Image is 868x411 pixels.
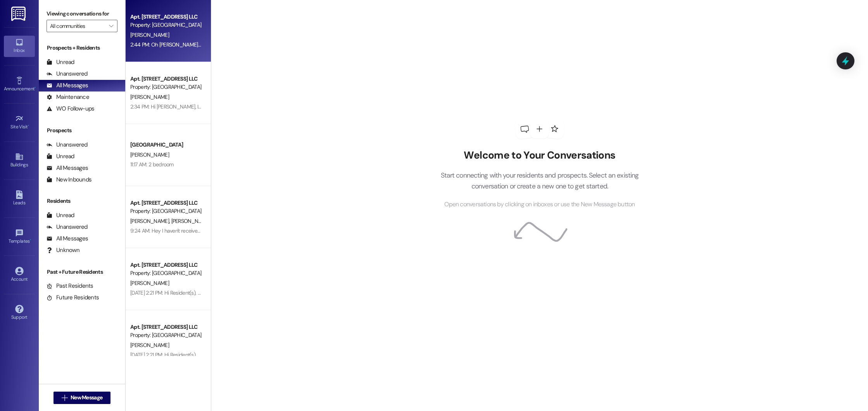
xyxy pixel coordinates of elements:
[28,123,29,128] span: •
[130,75,202,83] div: Apt. [STREET_ADDRESS] LLC
[130,218,171,224] span: [PERSON_NAME]
[4,264,35,285] a: Account
[130,323,202,331] div: Apt. [STREET_ADDRESS] LLC
[47,58,74,66] div: Unread
[47,105,94,113] div: WO Follow-ups
[130,199,202,207] div: Apt. [STREET_ADDRESS] LLC
[47,294,99,302] div: Future Residents
[39,268,125,276] div: Past + Future Residents
[47,70,88,78] div: Unanswered
[4,150,35,171] a: Buildings
[39,44,125,52] div: Prospects + Residents
[4,226,35,247] a: Templates •
[130,331,202,339] div: Property: [GEOGRAPHIC_DATA]
[62,395,67,401] i: 
[171,218,210,224] span: [PERSON_NAME]
[130,21,202,29] div: Property: [GEOGRAPHIC_DATA]
[47,93,89,101] div: Maintenance
[4,36,35,57] a: Inbox
[30,237,31,243] span: •
[39,197,125,205] div: Residents
[4,188,35,209] a: Leads
[47,246,79,254] div: Unknown
[35,85,36,90] span: •
[429,149,651,162] h2: Welcome to Your Conversations
[47,141,88,149] div: Unanswered
[130,351,661,358] div: [DATE] 2:21 PM: Hi Resident(s), There’s a vehicle parked in the middle of the garage spaces that’...
[4,112,35,133] a: Site Visit •
[130,83,202,91] div: Property: [GEOGRAPHIC_DATA]
[130,93,169,100] span: [PERSON_NAME]
[130,269,202,277] div: Property: [GEOGRAPHIC_DATA]
[4,302,35,323] a: Support
[47,282,93,290] div: Past Residents
[130,289,661,296] div: [DATE] 2:21 PM: Hi Resident(s), There’s a vehicle parked in the middle of the garage spaces that’...
[130,151,169,158] span: [PERSON_NAME]
[130,141,202,149] div: [GEOGRAPHIC_DATA]
[47,235,88,243] div: All Messages
[130,31,169,38] span: [PERSON_NAME]
[47,8,117,20] label: Viewing conversations for
[109,23,113,29] i: 
[130,342,169,349] span: [PERSON_NAME]
[47,81,88,90] div: All Messages
[47,223,88,231] div: Unanswered
[130,13,202,21] div: Apt. [STREET_ADDRESS] LLC
[71,394,102,402] span: New Message
[47,211,74,219] div: Unread
[130,261,202,269] div: Apt. [STREET_ADDRESS] LLC
[130,280,169,287] span: [PERSON_NAME]
[130,41,673,48] div: 2:44 PM: Oh [PERSON_NAME]! I’m so sorry to hear about Mr. [PERSON_NAME]. We’ll be praying for his...
[11,7,27,21] img: ResiDesk Logo
[53,392,111,404] button: New Message
[444,200,635,209] span: Open conversations by clicking on inboxes or use the New Message button
[130,161,174,168] div: 11:17 AM: 2 bedroom
[429,170,651,192] p: Start connecting with your residents and prospects. Select an existing conversation or create a n...
[50,20,105,32] input: All communities
[130,207,202,215] div: Property: [GEOGRAPHIC_DATA]
[47,164,88,172] div: All Messages
[47,152,74,161] div: Unread
[130,227,310,234] div: 9:24 AM: Hey I haven't received the September newsletter. Has it been sent yet?
[47,176,91,184] div: New Inbounds
[39,126,125,135] div: Prospects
